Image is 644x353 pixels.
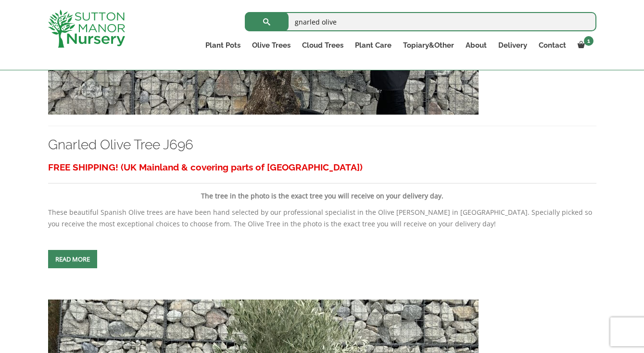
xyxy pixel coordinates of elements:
[397,39,460,52] a: Topiary&Other
[48,250,97,268] a: Read more
[48,158,596,230] div: These beautiful Spanish Olive trees are have been hand selected by our professional specialist in...
[584,36,593,46] span: 1
[492,39,533,52] a: Delivery
[296,39,349,52] a: Cloud Trees
[349,39,397,52] a: Plant Care
[572,39,596,52] a: 1
[246,39,296,52] a: Olive Trees
[245,12,596,31] input: Search...
[48,137,193,153] a: Gnarled Olive Tree J696
[48,10,125,48] img: logo
[201,191,443,200] strong: The tree in the photo is the exact tree you will receive on your delivery day.
[460,39,492,52] a: About
[533,39,572,52] a: Contact
[48,158,596,176] h3: FREE SHIPPING! (UK Mainland & covering parts of [GEOGRAPHIC_DATA])
[200,39,246,52] a: Plant Pots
